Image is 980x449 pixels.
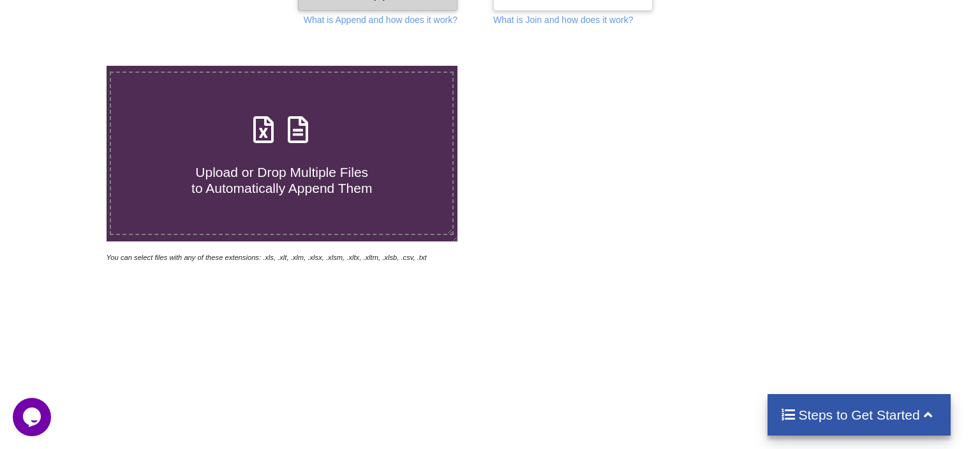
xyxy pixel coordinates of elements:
[191,165,372,195] span: Upload or Drop Multiple Files to Automatically Append Them
[13,398,54,436] iframe: chat widget
[780,407,938,423] h4: Steps to Get Started
[107,254,427,261] i: You can select files with any of these extensions: .xls, .xlt, .xlm, .xlsx, .xlsm, .xltx, .xltm, ...
[304,13,457,26] p: What is Append and how does it work?
[493,13,633,26] p: What is Join and how does it work?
